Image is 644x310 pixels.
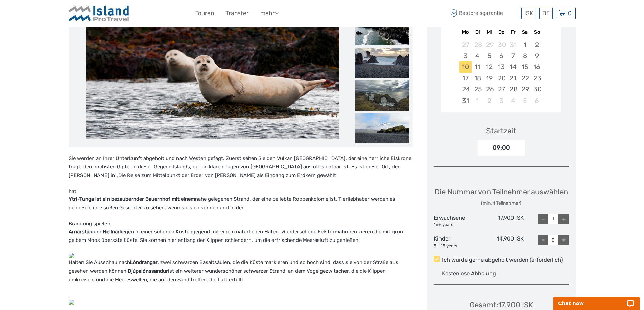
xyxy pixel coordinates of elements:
img: 821f7499dfc24ec588a1d601e1177440_slider_thumbnail.jpeg [355,15,409,45]
div: Choose Samstag, 8. August 2026 [519,50,531,61]
div: (min. 1 Teilnehmer) [435,200,568,207]
div: Choose Montag, 3. August 2026 [459,50,471,61]
span: 0 [567,10,573,17]
div: Choose Sonntag, 2. August 2026 [531,39,543,50]
div: 5 - 15 years [434,243,479,249]
div: Choose Dienstag, 25. August 2026 [472,84,483,95]
div: Choose Dienstag, 1. September 2026 [472,95,483,106]
div: Choose Donnerstag, 13. August 2026 [495,61,507,73]
div: So [531,28,543,37]
div: Choose Sonntag, 6. September 2026 [531,95,543,106]
div: Choose Montag, 24. August 2026 [459,84,471,95]
div: Choose Freitag, 21. August 2026 [507,73,519,84]
p: und liegen in einer schönen Küstengegend mit einem natürlichen Hafen. Wunderschöne Felsformatione... [69,228,413,245]
div: Gesamt : 17.900 ISK [470,300,533,310]
label: Ich würde gerne abgeholt werden (erforderlich) [434,256,569,264]
strong: Hellnar [103,229,120,235]
p: nahe gelegenen Strand, der eine beliebte Robbenkolonie ist. Tierliebhaber werden es genießen, ihr... [69,195,413,212]
img: Iceland ProTravel [69,5,129,22]
div: Choose Mittwoch, 19. August 2026 [483,73,495,84]
div: Die Nummer von Teilnehmer auswählen [435,187,568,206]
p: Halten Sie Ausschau nach , zwei schwarzen Basaltsäulen, die die Küste markieren und so hoch sind,... [69,253,413,284]
img: 6882ff1098d74f408058ce7ed246a8db_slider_thumbnail.jpeg [355,48,409,78]
div: Mo [459,28,471,37]
div: 14.900 ISK [479,235,524,249]
div: Kinder [434,235,479,249]
div: Fr [507,28,519,37]
div: Choose Samstag, 15. August 2026 [519,61,531,73]
div: Choose Donnerstag, 6. August 2026 [495,50,507,61]
div: Choose Mittwoch, 2. September 2026 [483,95,495,106]
div: Choose Freitag, 4. September 2026 [507,95,519,106]
div: 17.900 ISK [479,214,524,228]
span: Bestpreisgarantie [449,8,520,19]
div: Choose Montag, 27. Juli 2026 [459,39,471,50]
div: + [558,235,569,245]
div: + [558,214,569,224]
div: Choose Samstag, 29. August 2026 [519,84,531,95]
div: Erwachsene [434,214,479,228]
p: Sie werden an Ihrer Unterkunft abgeholt und nach Westen gefegt. Zuerst sehen Sie den Vulkan [GEOG... [69,154,413,180]
div: DE [539,8,553,19]
a: mehr [260,8,279,18]
a: Transfer [225,8,249,18]
strong: Ytri-Tunga ist ein bezaubernder Bauernhof mit einem [69,196,195,202]
div: Choose Sonntag, 16. August 2026 [531,61,543,73]
div: - [538,235,548,245]
div: Choose Samstag, 1. August 2026 [519,39,531,50]
div: Choose Freitag, 31. Juli 2026 [507,39,519,50]
div: Choose Dienstag, 4. August 2026 [472,50,483,61]
div: Choose Donnerstag, 3. September 2026 [495,95,507,106]
div: Choose Freitag, 7. August 2026 [507,50,519,61]
strong: Arnarstapi [69,229,94,235]
div: Choose Mittwoch, 26. August 2026 [483,84,495,95]
div: Sa [519,28,531,37]
a: Touren [195,8,214,18]
div: Startzeit [486,125,516,136]
span: Kostenlose Abholung [442,270,496,277]
strong: Djúpalónssandur [128,268,168,274]
div: Choose Samstag, 5. September 2026 [519,95,531,106]
div: Choose Donnerstag, 20. August 2026 [495,73,507,84]
div: Choose Dienstag, 28. Juli 2026 [472,39,483,50]
div: month 2026-08 [443,39,559,106]
strong: Lóndrangar [130,259,158,265]
div: 16+ years [434,222,479,228]
div: Choose Dienstag, 18. August 2026 [472,73,483,84]
div: Choose Mittwoch, 12. August 2026 [483,61,495,73]
div: Choose Freitag, 14. August 2026 [507,61,519,73]
img: 2ae01004-f9b3-4eb1-b02e-8f02c422c40b.jpeg [69,253,413,258]
img: 2671a29fe6e845ec9aa3590f48d06252_slider_thumbnail.jpeg [355,113,409,143]
img: 30bde3fe-2ea7-427c-a6b8-55839207a881.jpeg [69,300,413,305]
div: Do [495,28,507,37]
div: Choose Sonntag, 30. August 2026 [531,84,543,95]
div: Choose Mittwoch, 5. August 2026 [483,50,495,61]
div: Choose Sonntag, 9. August 2026 [531,50,543,61]
div: Choose Mittwoch, 29. Juli 2026 [483,39,495,50]
div: Choose Donnerstag, 27. August 2026 [495,84,507,95]
span: ISK [524,10,533,17]
div: Choose Montag, 31. August 2026 [459,95,471,106]
div: 09:00 [478,140,525,156]
div: Choose Dienstag, 11. August 2026 [472,61,483,73]
img: 2bdb771234db4391bb38117e259d7830_slider_thumbnail.jpeg [355,80,409,111]
div: Choose Sonntag, 23. August 2026 [531,73,543,84]
div: Choose Montag, 17. August 2026 [459,73,471,84]
div: Choose Montag, 10. August 2026 [459,61,471,73]
div: Di [472,28,483,37]
div: Choose Freitag, 28. August 2026 [507,84,519,95]
div: Choose Donnerstag, 30. Juli 2026 [495,39,507,50]
div: Mi [483,28,495,37]
div: Choose Samstag, 22. August 2026 [519,73,531,84]
iframe: LiveChat chat widget [549,289,644,310]
div: - [538,214,548,224]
